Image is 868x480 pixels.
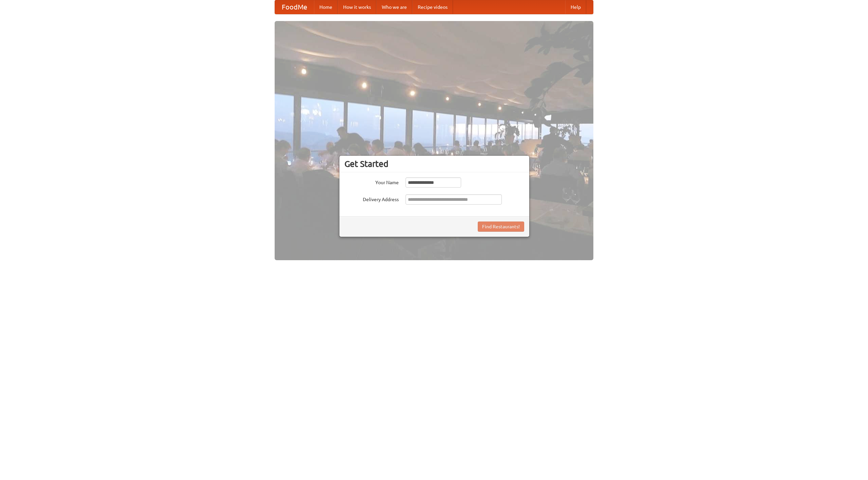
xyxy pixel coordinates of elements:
a: How it works [338,0,376,14]
a: Home [314,0,338,14]
a: Who we are [376,0,412,14]
button: Find Restaurants! [478,222,524,232]
a: Recipe videos [412,0,453,14]
label: Delivery Address [344,194,399,203]
h3: Get Started [344,159,524,169]
a: FoodMe [275,0,314,14]
label: Your Name [344,177,399,186]
a: Help [565,0,586,14]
